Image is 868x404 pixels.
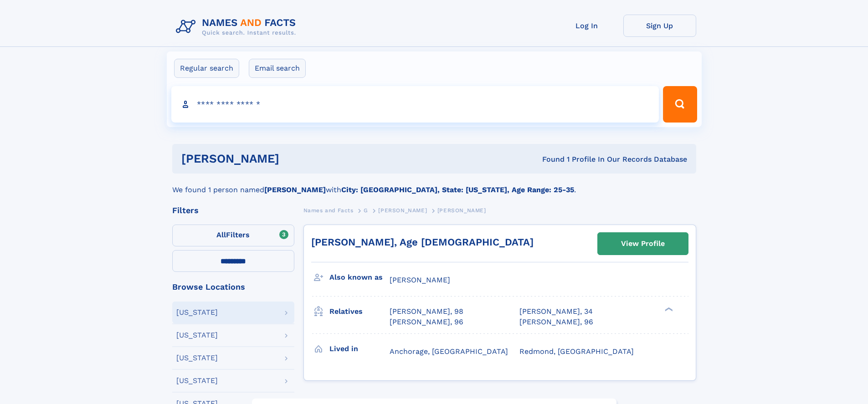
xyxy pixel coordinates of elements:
[172,206,294,215] div: Filters
[172,283,294,291] div: Browse Locations
[176,332,218,339] div: [US_STATE]
[437,207,486,214] span: [PERSON_NAME]
[329,341,390,357] h3: Lived in
[172,15,303,39] img: Logo Names and Facts
[311,236,534,248] a: [PERSON_NAME], Age [DEMOGRAPHIC_DATA]
[519,347,634,356] span: Redmond, [GEOGRAPHIC_DATA]
[174,59,239,78] label: Regular search
[172,225,294,246] label: Filters
[623,15,696,37] a: Sign Up
[663,307,673,312] div: ❯
[329,304,390,319] h3: Relatives
[390,347,508,356] span: Anchorage, [GEOGRAPHIC_DATA]
[329,270,390,285] h3: Also known as
[181,153,411,164] h1: [PERSON_NAME]
[364,207,368,214] span: G
[519,317,593,327] a: [PERSON_NAME], 96
[303,205,354,216] a: Names and Facts
[390,307,463,317] a: [PERSON_NAME], 98
[341,185,574,194] b: City: [GEOGRAPHIC_DATA], State: [US_STATE], Age Range: 25-35
[550,15,623,37] a: Log In
[176,309,218,316] div: [US_STATE]
[264,185,326,194] b: [PERSON_NAME]
[663,86,697,123] button: Search Button
[621,233,665,254] div: View Profile
[364,205,368,216] a: G
[172,174,696,195] div: We found 1 person named with .
[390,317,463,327] a: [PERSON_NAME], 96
[171,86,659,123] input: search input
[378,205,427,216] a: [PERSON_NAME]
[378,207,427,214] span: [PERSON_NAME]
[411,154,687,164] div: Found 1 Profile In Our Records Database
[176,377,218,384] div: [US_STATE]
[216,230,226,239] span: All
[249,59,306,78] label: Email search
[176,354,218,362] div: [US_STATE]
[598,233,688,255] a: View Profile
[390,276,450,284] span: [PERSON_NAME]
[519,307,593,317] a: [PERSON_NAME], 34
